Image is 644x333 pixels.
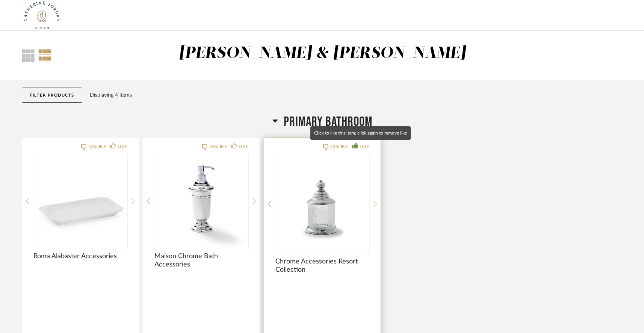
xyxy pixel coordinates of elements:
[284,114,372,130] span: Primary Bathroom
[239,143,248,150] div: LIKE
[275,154,369,248] img: undefined
[209,143,227,150] div: DISLIKE
[179,45,466,61] div: [PERSON_NAME] & [PERSON_NAME]
[22,0,62,30] img: 8d31d0e7-0be2-43a3-8646-acee7e292d11.png
[22,88,82,103] button: Filter Products
[88,143,106,150] div: DISLIKE
[275,257,369,274] span: Chrome Accessories Resort Collection
[154,154,248,248] img: undefined
[33,154,127,248] img: undefined
[90,91,620,99] div: Displaying 4 items
[275,154,369,248] div: 0
[360,143,369,150] div: LIKE
[118,143,127,150] div: LIKE
[330,143,348,150] div: DISLIKE
[33,252,127,260] span: Roma Alabaster Accessories
[154,252,248,269] span: Maison Chrome Bath Accessories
